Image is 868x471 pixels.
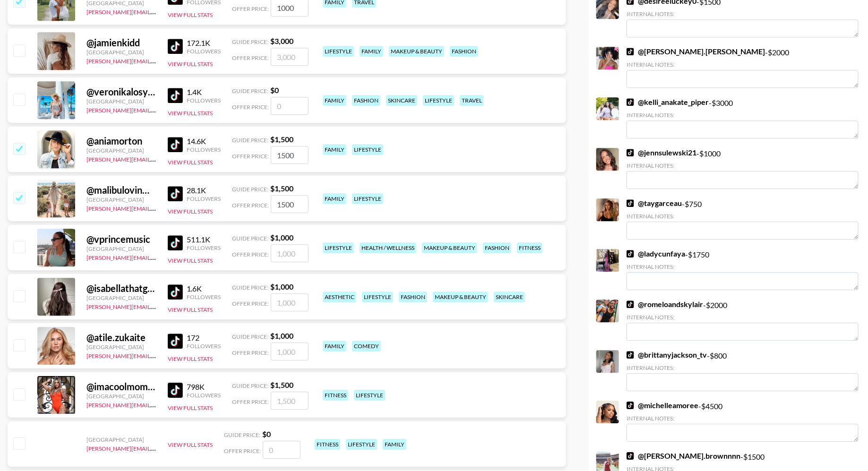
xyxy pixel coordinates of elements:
img: TikTok [627,452,634,460]
strong: $ 1,500 [270,380,293,389]
img: TikTok [627,199,634,207]
div: Followers [187,48,221,55]
strong: $ 0 [270,86,279,94]
div: 798K [187,382,221,392]
div: @ imacoolmomduh [86,381,156,393]
img: TikTok [168,39,183,54]
a: @[PERSON_NAME].[PERSON_NAME] [627,47,765,56]
div: makeup & beauty [433,291,488,302]
div: [GEOGRAPHIC_DATA] [86,393,156,400]
img: TikTok [168,334,183,349]
div: 172 [187,333,221,343]
div: lifestyle [352,193,383,204]
div: Internal Notes: [627,314,859,321]
a: [PERSON_NAME][EMAIL_ADDRESS][DOMAIN_NAME] [86,105,226,114]
span: Offer Price: [224,447,261,454]
div: [GEOGRAPHIC_DATA] [86,436,156,443]
a: [PERSON_NAME][EMAIL_ADDRESS][DOMAIN_NAME] [86,443,226,452]
div: skincare [386,95,417,106]
img: TikTok [168,284,183,300]
div: fashion [483,242,511,253]
span: Offer Price: [232,300,269,307]
div: fashion [450,46,478,57]
a: [PERSON_NAME][EMAIL_ADDRESS][DOMAIN_NAME] [86,351,226,360]
div: - $ 800 [627,350,859,391]
div: 511.1K [187,235,221,244]
span: Guide Price: [232,137,268,144]
span: Offer Price: [232,153,269,160]
span: Guide Price: [232,87,268,94]
span: Offer Price: [232,54,269,61]
span: Guide Price: [232,38,268,45]
img: TikTok [627,250,634,257]
div: lifestyle [323,242,354,253]
div: Internal Notes: [627,111,859,119]
div: Followers [187,97,221,104]
div: lifestyle [423,95,454,106]
div: Followers [187,195,221,202]
div: fashion [399,291,427,302]
div: 14.6K [187,137,221,146]
input: 1,000 [271,343,309,360]
div: travel [460,95,484,106]
img: TikTok [627,48,634,55]
img: TikTok [168,186,183,201]
input: 0 [263,441,301,459]
input: 1,500 [271,146,309,164]
span: Offer Price: [232,202,269,209]
a: @ladycunfaya [627,249,685,258]
div: Internal Notes: [627,213,859,220]
img: TikTok [627,98,634,106]
span: Offer Price: [232,5,269,12]
a: @michelleamoree [627,401,698,410]
div: 1.6K [187,284,221,293]
div: skincare [494,291,525,302]
div: makeup & beauty [422,242,477,253]
input: 1,500 [271,195,309,213]
div: aesthetic [323,291,356,302]
div: [GEOGRAPHIC_DATA] [86,196,156,203]
div: [GEOGRAPHIC_DATA] [86,343,156,351]
span: Guide Price: [232,235,268,242]
input: 3,000 [271,48,309,66]
div: family [323,193,346,204]
div: - $ 2000 [627,47,859,88]
a: @jennsulewski21 [627,148,696,157]
div: - $ 2000 [627,300,859,341]
div: Internal Notes: [627,364,859,371]
span: Guide Price: [232,333,268,340]
strong: $ 3,000 [270,36,293,45]
a: @brittanyjackson_tv [627,350,707,360]
div: fitness [517,242,542,253]
div: Followers [187,343,221,350]
div: lifestyle [362,291,393,302]
button: View Full Stats [168,306,213,313]
strong: $ 1,000 [270,282,293,291]
input: 0 [271,97,309,115]
div: Followers [187,392,221,399]
div: fashion [352,95,380,106]
button: View Full Stats [168,355,213,362]
div: family [323,341,346,351]
div: @ atile.zukaite [86,332,156,343]
div: family [360,46,383,57]
button: View Full Stats [168,441,213,448]
img: TikTok [627,300,634,308]
div: [GEOGRAPHIC_DATA] [86,147,156,154]
div: lifestyle [323,46,354,57]
button: View Full Stats [168,11,213,18]
div: Followers [187,146,221,153]
input: 1,000 [271,244,309,262]
div: lifestyle [354,390,385,401]
div: family [383,439,406,450]
div: Internal Notes: [627,10,859,17]
a: [PERSON_NAME][EMAIL_ADDRESS][DOMAIN_NAME] [86,252,226,261]
div: 172.1K [187,38,221,48]
span: Guide Price: [232,186,268,193]
a: [PERSON_NAME][EMAIL_ADDRESS][DOMAIN_NAME] [86,56,226,65]
a: [PERSON_NAME][EMAIL_ADDRESS][DOMAIN_NAME] [86,154,226,163]
a: [PERSON_NAME][EMAIL_ADDRESS][DOMAIN_NAME] [86,301,226,310]
div: fitness [315,439,340,450]
strong: $ 1,000 [270,233,293,242]
strong: $ 0 [262,429,271,438]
